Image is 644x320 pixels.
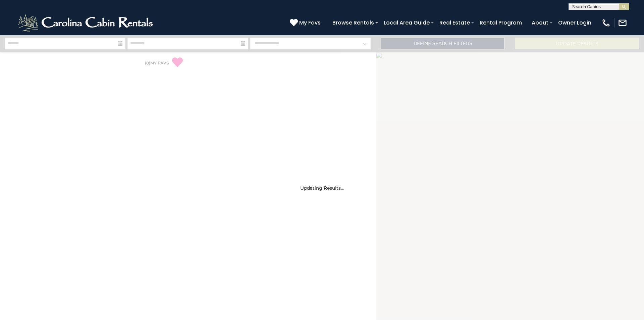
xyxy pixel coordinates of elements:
a: My Favs [290,18,322,27]
img: White-1-2.png [17,13,156,33]
img: mail-regular-white.png [618,18,627,28]
a: Local Area Guide [380,17,433,29]
a: Browse Rentals [329,17,377,29]
a: Rental Program [476,17,525,29]
img: phone-regular-white.png [601,18,611,28]
span: My Favs [299,18,321,27]
a: About [528,17,552,29]
a: Real Estate [436,17,473,29]
a: Owner Login [555,17,595,29]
